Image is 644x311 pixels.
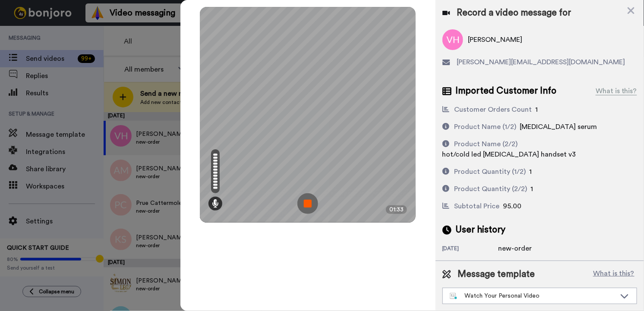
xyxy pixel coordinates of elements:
[499,243,542,254] div: new-order
[455,139,518,149] div: Product Name (2/2)
[297,193,318,214] img: ic_record_stop.svg
[458,268,535,281] span: Message template
[457,57,625,67] span: [PERSON_NAME][EMAIL_ADDRESS][DOMAIN_NAME]
[442,151,576,158] span: hot/cold led [MEDICAL_DATA] handset v3
[520,123,597,130] span: [MEDICAL_DATA] serum
[530,168,532,175] span: 1
[596,86,637,96] div: What is this?
[531,185,534,192] span: 1
[456,223,506,236] span: User history
[386,205,407,214] div: 01:33
[503,203,522,210] span: 95.00
[455,201,500,211] div: Subtotal Price
[455,184,527,194] div: Product Quantity (2/2)
[450,293,458,300] img: nextgen-template.svg
[536,106,538,113] span: 1
[456,85,557,97] span: Imported Customer Info
[455,122,517,132] div: Product Name (1/2)
[455,104,532,115] div: Customer Orders Count
[442,245,499,254] div: [DATE]
[590,268,637,281] button: What is this?
[455,166,526,177] div: Product Quantity (1/2)
[450,292,616,300] div: Watch Your Personal Video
